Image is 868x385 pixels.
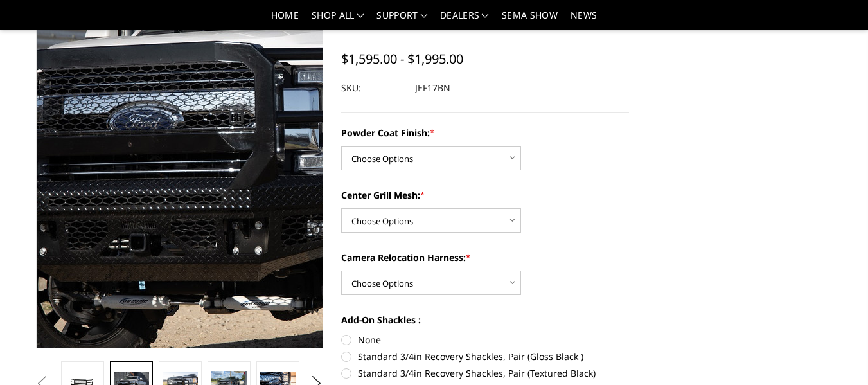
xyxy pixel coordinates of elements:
[376,11,427,30] a: Support
[341,313,629,327] label: Add-On Shackles :
[341,76,405,100] dt: SKU:
[341,50,463,67] span: $1,595.00 - $1,995.00
[571,11,597,30] a: News
[341,333,629,346] label: None
[341,251,629,264] label: Camera Relocation Harness:
[341,366,629,380] label: Standard 3/4in Recovery Shackles, Pair (Textured Black)
[341,188,629,202] label: Center Grill Mesh:
[502,11,558,30] a: SEMA Show
[341,350,629,363] label: Standard 3/4in Recovery Shackles, Pair (Gloss Black )
[341,126,629,139] label: Powder Coat Finish:
[440,11,489,30] a: Dealers
[804,323,868,385] iframe: Chat Widget
[415,76,450,100] dd: JEF17BN
[271,11,299,30] a: Home
[312,11,364,30] a: shop all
